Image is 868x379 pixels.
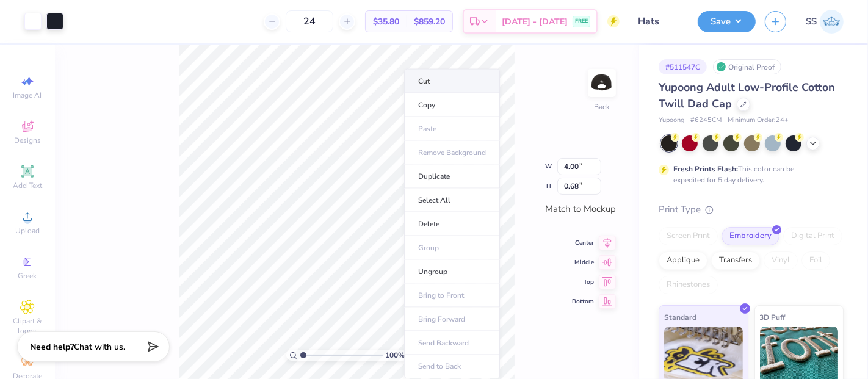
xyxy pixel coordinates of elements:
input: Untitled Design [629,9,689,34]
input: – – [286,10,333,32]
strong: Need help? [30,341,74,353]
li: Ungroup [404,260,500,284]
span: Middle [572,258,594,267]
div: Digital Print [783,227,842,245]
li: Select All [404,189,500,212]
span: Standard [664,311,696,323]
span: Designs [14,135,41,145]
div: This color can be expedited for 5 day delivery. [673,164,823,186]
span: $859.20 [414,15,445,28]
span: Yupoong Adult Low-Profile Cotton Twill Dad Cap [659,80,835,111]
div: # 511547C [659,59,707,74]
div: Transfers [711,251,760,270]
span: Center [572,239,594,247]
span: # 6245CM [690,115,722,126]
span: Yupoong [659,115,684,126]
span: Top [572,278,594,286]
div: Print Type [659,203,844,217]
div: Embroidery [722,227,779,245]
span: 100 % [386,350,405,361]
div: Screen Print [659,227,718,245]
div: Applique [659,251,707,270]
li: Duplicate [404,165,500,189]
div: Foil [801,251,830,270]
span: Image AI [13,90,42,100]
span: Upload [15,226,40,236]
div: Rhinestones [659,276,718,294]
span: Chat with us. [74,341,125,353]
span: Greek [18,271,37,281]
button: Save [698,11,756,32]
span: Clipart & logos [6,316,49,336]
li: Copy [404,93,500,117]
span: SS [806,15,817,29]
div: Back [594,101,610,112]
span: 3D Puff [760,311,786,323]
a: SS [806,10,844,34]
img: Shashank S Sharma [820,10,844,34]
span: Minimum Order: 24 + [728,115,789,126]
div: Original Proof [713,59,781,74]
strong: Fresh Prints Flash: [673,164,738,174]
li: Cut [404,69,500,93]
span: FREE [575,17,588,26]
span: [DATE] - [DATE] [502,15,568,28]
li: Delete [404,212,500,236]
span: Add Text [13,181,42,190]
span: Bottom [572,297,594,306]
span: $35.80 [373,15,399,28]
div: Vinyl [764,251,798,270]
img: Back [590,71,614,95]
